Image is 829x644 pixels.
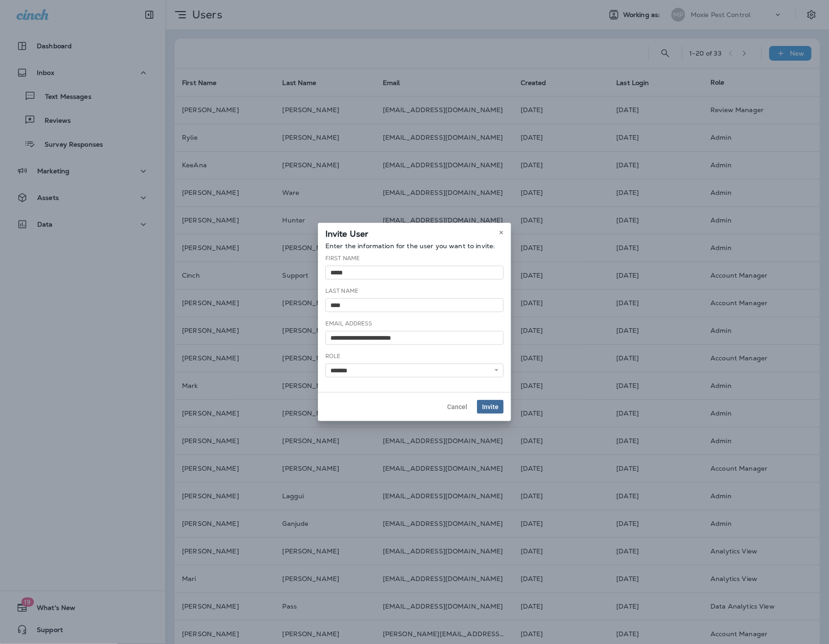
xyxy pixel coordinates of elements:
label: Email Address [325,320,373,327]
p: Enter the information for the user you want to invite: [325,242,504,250]
label: Last Name [325,287,358,295]
label: Role [325,353,341,360]
button: Cancel [442,400,472,414]
div: Invite User [318,223,511,242]
span: Invite [482,404,499,410]
span: Cancel [447,404,467,410]
button: Invite [477,400,504,414]
label: First Name [325,255,360,262]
